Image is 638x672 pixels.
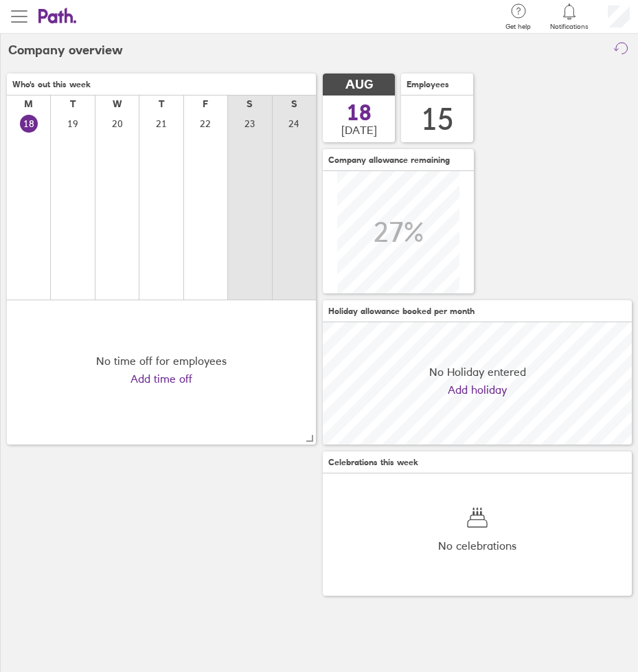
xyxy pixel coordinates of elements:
a: Add holiday [448,383,507,396]
div: M [24,98,33,109]
span: Holiday allowance booked per month [328,306,475,316]
h2: Company overview [8,34,123,67]
div: No time off for employees [96,355,227,367]
div: 15 [421,102,454,137]
span: Who's out this week [12,80,91,89]
span: Company allowance remaining [328,155,450,165]
span: Get help [505,23,531,31]
div: T [159,98,164,109]
div: T [70,98,76,109]
span: No celebrations [438,539,516,552]
span: No Holiday entered [429,366,526,378]
span: Notifications [550,23,589,31]
div: W [113,98,122,109]
a: Add time off [130,372,192,385]
div: S [291,98,297,109]
span: 18 [347,102,372,124]
div: F [203,98,208,109]
span: Employees [407,80,449,89]
div: S [247,98,253,109]
span: [DATE] [341,124,377,136]
a: Notifications [550,2,589,31]
span: AUG [345,78,373,92]
span: Celebrations this week [328,458,418,467]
